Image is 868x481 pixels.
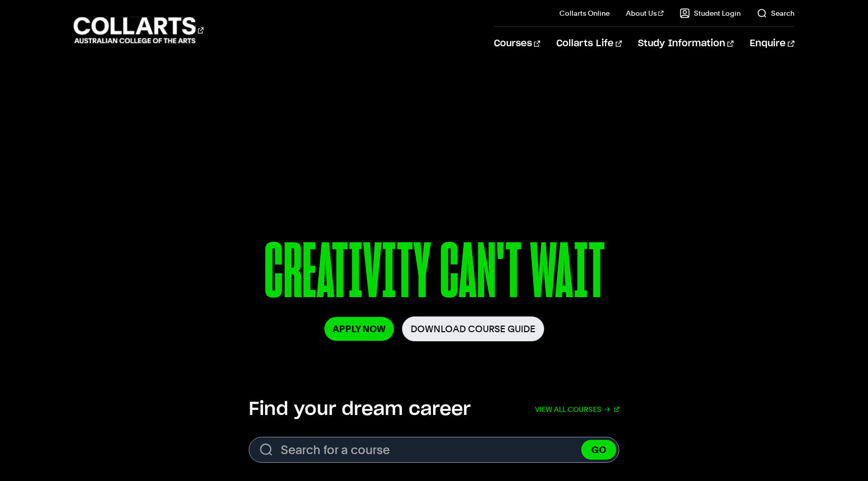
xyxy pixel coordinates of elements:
a: View all courses [535,398,619,421]
a: Apply Now [324,317,394,341]
a: Collarts Online [559,8,610,18]
a: Download Course Guide [402,316,544,341]
form: Search [249,437,619,463]
a: Collarts Life [556,27,622,60]
a: About Us [626,8,663,18]
a: Courses [494,27,540,60]
a: Enquire [750,27,794,60]
p: CREATIVITY CAN'T WAIT [142,233,725,316]
a: Student Login [680,8,741,18]
a: Study Information [638,27,733,60]
h2: Find your dream career [249,398,471,421]
div: Go to homepage [74,16,204,45]
input: Search for a course [249,437,619,463]
a: Search [757,8,794,18]
button: GO [581,440,616,460]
